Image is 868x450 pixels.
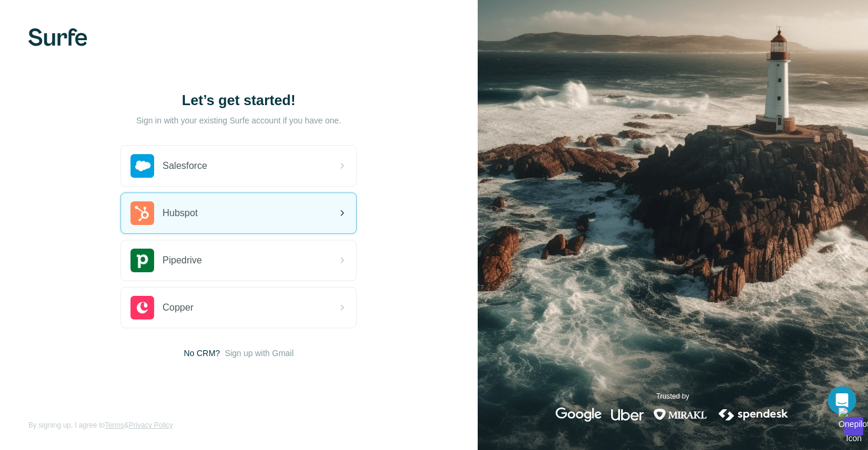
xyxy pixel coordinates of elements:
[120,91,357,110] h1: Let’s get started!
[162,301,193,315] span: Copper
[653,407,707,422] img: mirakl's logo
[129,421,173,429] a: Privacy Policy
[162,253,202,268] span: Pipedrive
[162,159,207,173] span: Salesforce
[130,154,154,178] img: salesforce's logo
[162,206,198,220] span: Hubspot
[611,407,644,422] img: uber's logo
[717,407,790,422] img: spendesk's logo
[136,115,341,126] p: Sign in with your existing Surfe account if you have one.
[130,249,154,272] img: pipedrive's logo
[28,420,173,431] span: By signing up, I agree to &
[28,28,87,46] img: Surfe's logo
[184,347,220,359] span: No CRM?
[130,296,154,319] img: copper's logo
[556,407,602,422] img: google's logo
[828,386,856,415] div: Ouvrir le Messenger Intercom
[105,421,124,429] a: Terms
[130,201,154,225] img: hubspot's logo
[656,391,689,402] p: Trusted by
[225,347,294,359] button: Sign up with Gmail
